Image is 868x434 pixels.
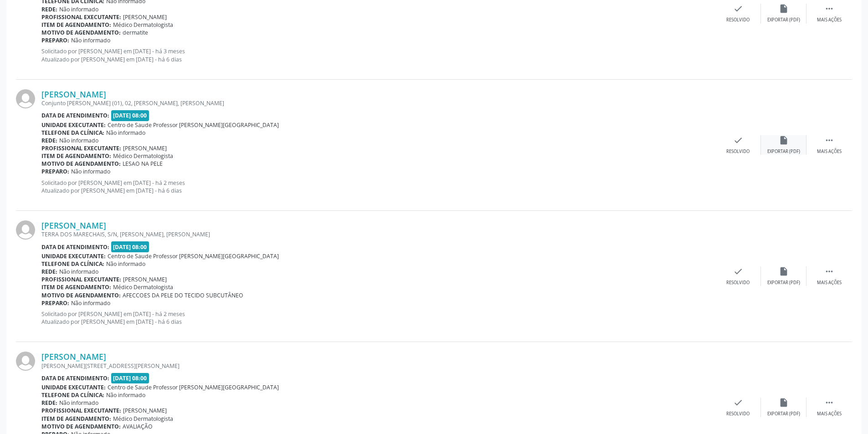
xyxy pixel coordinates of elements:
[41,230,715,238] div: TERRA DOS MARECHAIS, S/N, [PERSON_NAME], [PERSON_NAME]
[59,137,98,144] span: Não informado
[41,374,109,382] b: Data de atendimento:
[41,99,715,107] div: Conjunto [PERSON_NAME] (01), 02, [PERSON_NAME], [PERSON_NAME]
[726,280,750,286] div: Resolvido
[41,144,121,152] b: Profissional executante:
[817,17,842,23] div: Mais ações
[41,137,57,144] b: Rede:
[41,47,715,63] p: Solicitado por [PERSON_NAME] em [DATE] - há 3 meses Atualizado por [PERSON_NAME] em [DATE] - há 6...
[41,276,121,283] b: Profissional executante:
[41,268,57,276] b: Rede:
[106,391,145,399] span: Não informado
[779,398,789,408] i: insert_drive_file
[41,21,111,29] b: Item de agendamento:
[123,407,167,414] span: [PERSON_NAME]
[41,13,121,21] b: Profissional executante:
[123,276,167,283] span: [PERSON_NAME]
[824,266,834,276] i: 
[726,17,750,23] div: Resolvido
[108,252,279,260] span: Centro de Saude Professor [PERSON_NAME][GEOGRAPHIC_DATA]
[41,5,57,13] b: Rede:
[41,352,106,362] a: [PERSON_NAME]
[41,112,109,119] b: Data de atendimento:
[41,260,104,268] b: Telefone da clínica:
[824,398,834,408] i: 
[817,411,842,417] div: Mais ações
[41,179,715,194] p: Solicitado por [PERSON_NAME] em [DATE] - há 2 meses Atualizado por [PERSON_NAME] em [DATE] - há 6...
[733,135,743,145] i: check
[41,152,111,160] b: Item de agendamento:
[111,241,149,252] span: [DATE] 08:00
[41,391,104,399] b: Telefone da clínica:
[106,260,145,268] span: Não informado
[767,17,800,23] div: Exportar (PDF)
[41,89,106,99] a: [PERSON_NAME]
[733,398,743,408] i: check
[111,110,149,121] span: [DATE] 08:00
[113,152,173,160] span: Médico Dermatologista
[123,144,167,152] span: [PERSON_NAME]
[59,5,98,13] span: Não informado
[123,29,148,36] span: dermatite
[41,220,106,230] a: [PERSON_NAME]
[123,160,163,168] span: LESAO NA PELE
[41,168,69,175] b: Preparo:
[41,399,57,407] b: Rede:
[824,4,834,14] i: 
[767,411,800,417] div: Exportar (PDF)
[779,135,789,145] i: insert_drive_file
[817,280,842,286] div: Mais ações
[123,291,243,299] span: AFECCOES DA PELE DO TECIDO SUBCUTÂNEO
[733,4,743,14] i: check
[41,423,121,430] b: Motivo de agendamento:
[123,423,153,430] span: AVALIAÇÃO
[733,266,743,276] i: check
[41,407,121,414] b: Profissional executante:
[41,383,106,391] b: Unidade executante:
[71,36,110,44] span: Não informado
[41,121,106,129] b: Unidade executante:
[59,268,98,276] span: Não informado
[111,373,149,383] span: [DATE] 08:00
[726,148,750,155] div: Resolvido
[779,266,789,276] i: insert_drive_file
[41,362,715,370] div: [PERSON_NAME][STREET_ADDRESS][PERSON_NAME]
[113,21,173,29] span: Médico Dermatologista
[41,129,104,137] b: Telefone da clínica:
[41,160,121,168] b: Motivo de agendamento:
[123,13,167,21] span: [PERSON_NAME]
[106,129,145,137] span: Não informado
[16,220,35,240] img: img
[41,36,69,44] b: Preparo:
[41,291,121,299] b: Motivo de agendamento:
[41,299,69,307] b: Preparo:
[41,243,109,251] b: Data de atendimento:
[108,383,279,391] span: Centro de Saude Professor [PERSON_NAME][GEOGRAPHIC_DATA]
[824,135,834,145] i: 
[113,283,173,291] span: Médico Dermatologista
[71,299,110,307] span: Não informado
[779,4,789,14] i: insert_drive_file
[817,148,842,155] div: Mais ações
[41,283,111,291] b: Item de agendamento:
[41,252,106,260] b: Unidade executante:
[16,89,35,108] img: img
[41,29,121,36] b: Motivo de agendamento:
[59,399,98,407] span: Não informado
[726,411,750,417] div: Resolvido
[767,148,800,155] div: Exportar (PDF)
[41,415,111,423] b: Item de agendamento:
[71,168,110,175] span: Não informado
[767,280,800,286] div: Exportar (PDF)
[41,310,715,326] p: Solicitado por [PERSON_NAME] em [DATE] - há 2 meses Atualizado por [PERSON_NAME] em [DATE] - há 6...
[16,352,35,371] img: img
[113,415,173,423] span: Médico Dermatologista
[108,121,279,129] span: Centro de Saude Professor [PERSON_NAME][GEOGRAPHIC_DATA]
